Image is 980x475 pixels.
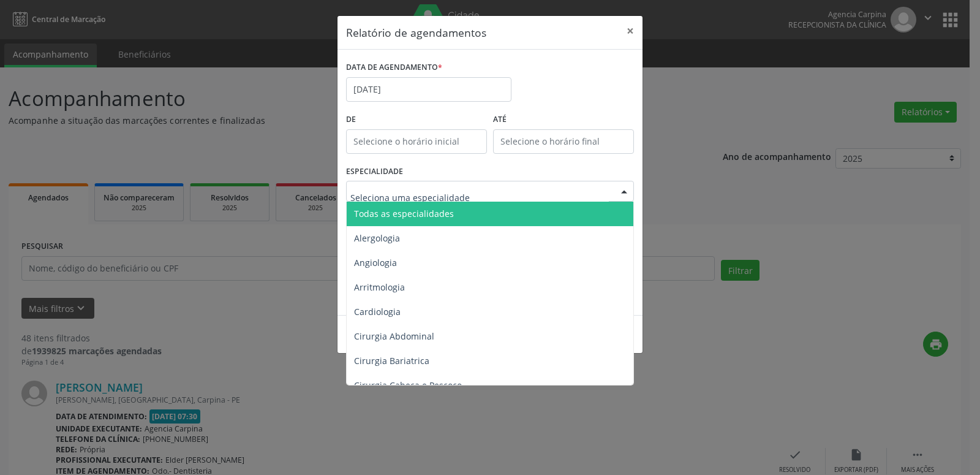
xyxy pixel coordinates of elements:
label: ATÉ [493,110,634,129]
input: Selecione o horário inicial [346,129,487,154]
label: De [346,110,487,129]
span: Todas as especialidades [354,208,454,219]
span: Cardiologia [354,306,401,317]
input: Selecione uma data ou intervalo [346,77,511,102]
label: ESPECIALIDADE [346,162,403,181]
span: Arritmologia [354,281,405,293]
span: Cirurgia Bariatrica [354,355,429,367]
label: DATA DE AGENDAMENTO [346,58,442,77]
span: Cirurgia Abdominal [354,330,434,342]
button: Close [618,16,643,46]
input: Seleciona uma especialidade [350,185,609,210]
h5: Relatório de agendamentos [346,25,486,40]
span: Cirurgia Cabeça e Pescoço [354,379,462,391]
span: Alergologia [354,232,400,244]
input: Selecione o horário final [493,129,634,154]
span: Angiologia [354,257,397,268]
